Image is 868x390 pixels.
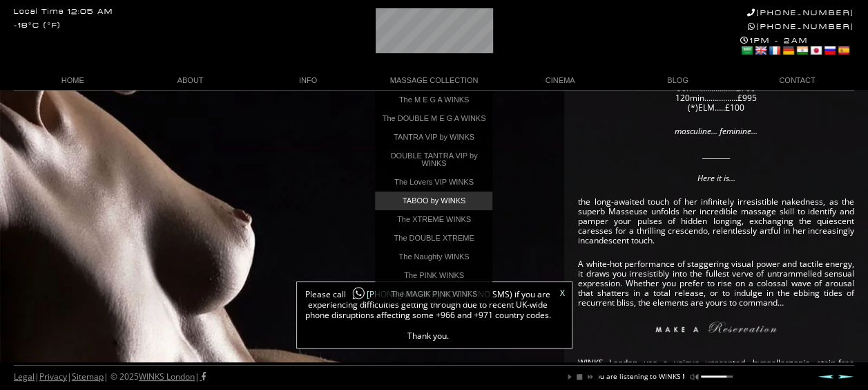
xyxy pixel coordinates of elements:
[578,103,854,113] p: (*)ELM…..£100
[351,286,365,301] img: whatsapp-icon1.png
[14,8,113,16] div: Local Time 12:05 AM
[697,172,735,184] em: Here it is…
[619,71,736,90] a: BLOG
[690,373,698,381] a: mute
[578,358,854,378] p: WINKS London use a unique unscented, hypoallergenic, stain-free massage oil formula, along with s...
[795,45,808,56] a: Hindi
[578,150,854,160] p: ________
[748,22,854,31] a: [PHONE_NUMBER]
[585,373,593,381] a: next
[249,71,367,90] a: INFO
[375,192,492,210] a: TABOO by WINKS
[754,45,766,56] a: English
[375,210,492,229] a: The XTREME WINKS
[375,109,492,128] a: The DOUBLE M E G A WINKS
[346,288,439,300] a: [PHONE_NUMBER]
[817,374,833,379] a: Prev
[578,259,854,308] p: A white-hot performance of staggering visual power and tactile energy, it draws you irresistibly ...
[375,248,492,266] a: The Naughty WINKS
[768,45,780,56] a: French
[304,289,552,341] span: Please call (NO TXT / NO SMS) if you are experiencing difficulties getting through due to recent ...
[740,36,854,58] div: 1PM - 2AM
[39,371,67,382] a: Privacy
[72,371,104,382] a: Sitemap
[837,45,849,56] a: Spanish
[375,173,492,192] a: The Lovers VIP WINKS
[139,371,195,382] a: WINKS London
[14,71,131,90] a: HOME
[501,71,619,90] a: CINEMA
[367,71,501,90] a: MASSAGE COLLECTION
[375,266,492,285] a: The PINK WINKS
[131,71,249,90] a: ABOUT
[560,289,565,297] a: X
[375,147,492,173] a: DOUBLE TANTRA VIP by WINKS
[809,45,822,56] a: Japanese
[566,373,574,381] a: play
[375,128,492,147] a: TANTRA VIP by WINKS
[740,45,753,56] a: Arabic
[675,125,758,137] em: masculine… feminine…
[14,22,61,30] div: -18°C (°F)
[375,229,492,248] a: The DOUBLE XTREME
[14,371,35,382] a: Legal
[375,285,492,304] a: The MAGIK PINK WINKS
[14,366,206,388] div: | | | © 2025 |
[578,197,854,245] p: the long-awaited touch of her infinitely irresistible nakedness, as the superb Masseuse unfolds h...
[575,373,584,381] a: stop
[823,45,836,56] a: Russian
[838,374,854,379] a: Next
[747,8,854,17] a: [PHONE_NUMBER]
[615,322,818,342] img: make_a_reservation
[782,45,794,56] a: German
[578,93,854,103] p: 120min…………….£995
[737,71,854,90] a: CONTACT
[375,91,492,109] a: The M E G A WINKS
